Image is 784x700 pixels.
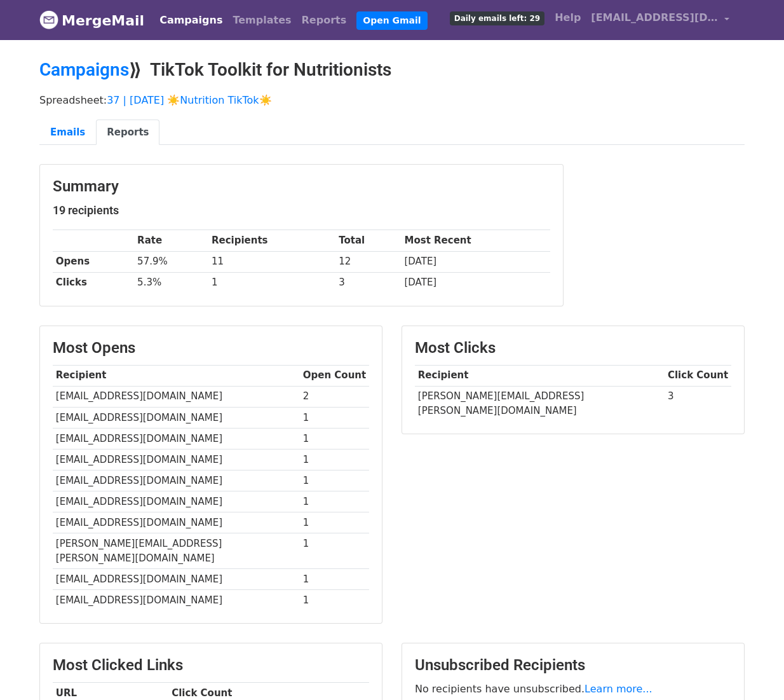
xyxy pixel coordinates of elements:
[53,568,300,589] td: [EMAIL_ADDRESS][DOMAIN_NAME]
[415,682,731,696] p: No recipients have unsubscribed.
[107,94,271,106] a: 37 | [DATE] ☀️Nutrition TikTok☀️
[53,512,300,533] td: [EMAIL_ADDRESS][DOMAIN_NAME]
[720,639,784,700] iframe: Chat Widget
[53,470,300,491] td: [EMAIL_ADDRESS][DOMAIN_NAME]
[300,428,369,449] td: 1
[300,568,369,589] td: 1
[415,365,665,386] th: Recipient
[665,365,731,386] th: Click Count
[134,251,208,272] td: 57.9%
[39,120,96,146] a: Emails
[300,386,369,407] td: 2
[39,7,144,34] a: MergeMail
[297,8,352,33] a: Reports
[53,590,300,611] td: [EMAIL_ADDRESS][DOMAIN_NAME]
[402,251,550,272] td: [DATE]
[450,11,544,25] span: Daily emails left: 29
[53,177,550,196] h3: Summary
[335,230,401,251] th: Total
[356,11,427,30] a: Open Gmail
[665,386,731,421] td: 3
[96,120,159,146] a: Reports
[53,407,300,428] td: [EMAIL_ADDRESS][DOMAIN_NAME]
[415,386,665,421] td: [PERSON_NAME][EMAIL_ADDRESS][PERSON_NAME][DOMAIN_NAME]
[208,272,335,293] td: 1
[335,272,401,293] td: 3
[585,683,652,695] a: Learn more...
[415,656,731,675] h3: Unsubscribed Recipients
[53,656,369,675] h3: Most Clicked Links
[415,339,731,357] h3: Most Clicks
[586,5,734,35] a: [EMAIL_ADDRESS][DOMAIN_NAME]
[53,203,550,217] h5: 19 recipients
[208,230,335,251] th: Recipients
[300,533,369,569] td: 1
[402,230,550,251] th: Most Recent
[300,449,369,470] td: 1
[300,590,369,611] td: 1
[591,10,718,25] span: [EMAIL_ADDRESS][DOMAIN_NAME]
[154,8,227,33] a: Campaigns
[39,59,745,81] h2: ⟫ TikTok Toolkit for Nutritionists
[134,230,208,251] th: Rate
[300,470,369,491] td: 1
[300,365,369,386] th: Open Count
[550,5,586,31] a: Help
[53,339,369,357] h3: Most Opens
[53,428,300,449] td: [EMAIL_ADDRESS][DOMAIN_NAME]
[39,10,58,29] img: MergeMail logo
[134,272,208,293] td: 5.3%
[445,5,550,31] a: Daily emails left: 29
[300,407,369,428] td: 1
[39,93,745,107] p: Spreadsheet:
[208,251,335,272] td: 11
[53,272,134,293] th: Clicks
[53,251,134,272] th: Opens
[39,59,129,80] a: Campaigns
[335,251,401,272] td: 12
[227,8,296,33] a: Templates
[53,449,300,470] td: [EMAIL_ADDRESS][DOMAIN_NAME]
[300,512,369,533] td: 1
[53,491,300,512] td: [EMAIL_ADDRESS][DOMAIN_NAME]
[53,365,300,386] th: Recipient
[53,533,300,569] td: [PERSON_NAME][EMAIL_ADDRESS][PERSON_NAME][DOMAIN_NAME]
[402,272,550,293] td: [DATE]
[300,491,369,512] td: 1
[53,386,300,407] td: [EMAIL_ADDRESS][DOMAIN_NAME]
